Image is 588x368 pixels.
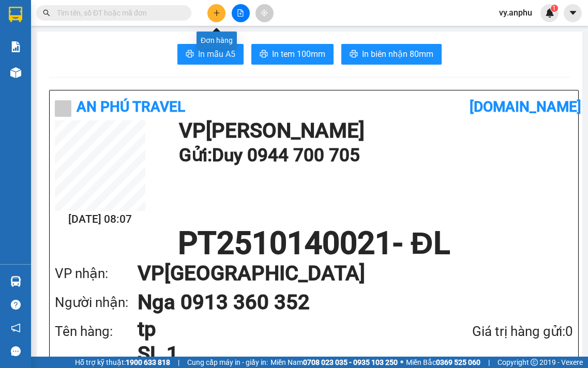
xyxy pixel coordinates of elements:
[207,4,225,22] button: plus
[417,321,573,342] div: Giá trị hàng gửi: 0
[232,4,250,22] button: file-add
[177,44,244,65] button: printerIn mẫu A5
[270,357,398,368] span: Miền Nam
[564,4,582,22] button: caret-down
[261,9,268,17] span: aim
[179,141,568,170] h1: Gửi: Duy 0944 700 705
[251,44,334,65] button: printerIn tem 100mm
[55,321,138,342] div: Tên hàng:
[187,357,268,368] span: Cung cấp máy in - giấy in:
[213,9,220,17] span: plus
[260,50,268,59] span: printer
[178,357,179,368] span: |
[488,357,490,368] span: |
[11,346,21,356] span: message
[531,359,538,366] span: copyright
[43,9,50,17] span: search
[197,32,237,49] div: Đơn hàng
[341,44,442,65] button: printerIn biên nhận 80mm
[55,292,138,313] div: Người nhận:
[350,50,358,59] span: printer
[138,259,552,288] h1: VP [GEOGRAPHIC_DATA]
[491,6,540,19] span: vy.anphu
[10,276,21,287] img: warehouse-icon
[10,41,21,52] img: solution-icon
[551,5,558,12] sup: 1
[470,98,581,115] b: [DOMAIN_NAME]
[552,5,556,12] span: 1
[10,67,21,78] img: warehouse-icon
[400,360,403,364] span: ⚪️
[186,50,194,59] span: printer
[77,98,185,115] b: An Phú Travel
[436,358,480,366] strong: 0369 525 060
[55,228,573,259] h1: PT2510140021 - ĐL
[237,9,244,17] span: file-add
[75,357,170,368] span: Hỗ trợ kỹ thuật:
[11,300,21,310] span: question-circle
[138,342,417,366] h1: SL 1
[138,288,552,317] h1: Nga 0913 360 352
[126,358,170,366] strong: 1900 633 818
[198,48,235,60] span: In mẫu A5
[57,7,179,19] input: Tìm tên, số ĐT hoặc mã đơn
[568,8,578,18] span: caret-down
[545,8,554,18] img: icon-new-feature
[55,211,145,228] h2: [DATE] 08:07
[272,48,325,60] span: In tem 100mm
[362,48,433,60] span: In biên nhận 80mm
[55,263,138,284] div: VP nhận:
[9,7,22,22] img: logo-vxr
[406,357,480,368] span: Miền Bắc
[255,4,274,22] button: aim
[138,317,417,342] h1: tp
[179,120,568,141] h1: VP [PERSON_NAME]
[303,358,398,366] strong: 0708 023 035 - 0935 103 250
[11,323,21,333] span: notification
